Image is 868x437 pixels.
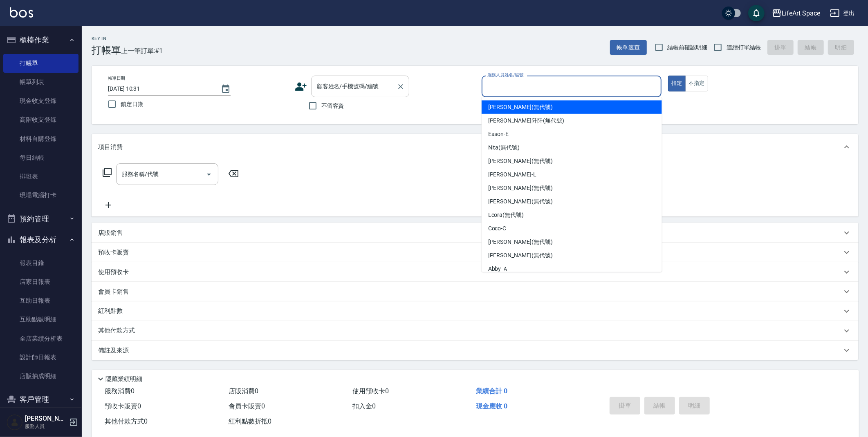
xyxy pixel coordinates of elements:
[668,43,708,52] span: 結帳前確認明細
[105,387,135,395] span: 服務消費 0
[92,301,858,321] div: 紅利點數
[92,134,858,160] div: 項目消費
[3,29,79,51] button: 櫃檯作業
[3,91,79,110] a: 現金收支登錄
[92,262,858,282] div: 使用預收卡
[3,208,79,230] button: 預約管理
[3,272,79,291] a: 店家日報表
[488,170,536,179] span: [PERSON_NAME] -L
[3,54,79,73] a: 打帳單
[610,40,647,55] button: 帳單速查
[92,45,121,56] h3: 打帳單
[321,102,344,110] span: 不留客資
[10,7,33,18] img: Logo
[3,186,79,205] a: 現場電腦打卡
[488,130,509,138] span: Eason -E
[7,414,23,430] img: Person
[92,243,858,262] div: 預收卡販賣
[98,143,123,152] p: 項目消費
[229,387,258,395] span: 店販消費 0
[769,5,823,22] button: LifeArt Space
[488,157,553,165] span: [PERSON_NAME] (無代號)
[108,75,125,81] label: 帳單日期
[121,100,144,109] span: 鎖定日期
[668,76,686,91] button: 指定
[105,402,141,410] span: 預收卡販賣 0
[3,229,79,250] button: 報表及分析
[229,417,271,425] span: 紅利點數折抵 0
[98,288,129,296] p: 會員卡銷售
[229,402,265,410] span: 會員卡販賣 0
[108,82,213,96] input: YYYY/MM/DD hh:mm
[727,43,761,52] span: 連續打單結帳
[488,211,524,219] span: Leora (無代號)
[92,36,121,41] h2: Key In
[782,8,820,18] div: LifeArt Space
[98,248,129,257] p: 預收卡販賣
[3,348,79,367] a: 設計師日報表
[488,197,553,206] span: [PERSON_NAME] (無代號)
[25,415,67,423] h5: [PERSON_NAME]
[3,291,79,310] a: 互助日報表
[3,167,79,186] a: 排班表
[3,73,79,91] a: 帳單列表
[105,375,142,383] p: 隱藏業績明細
[488,184,553,192] span: [PERSON_NAME] (無代號)
[352,387,389,395] span: 使用預收卡 0
[488,143,520,152] span: Nita (無代號)
[488,251,553,260] span: [PERSON_NAME] (無代號)
[488,103,553,111] span: [PERSON_NAME] (無代號)
[98,346,129,355] p: 備註及來源
[3,254,79,272] a: 報表目錄
[3,367,79,386] a: 店販抽成明細
[92,282,858,301] div: 會員卡銷售
[92,223,858,243] div: 店販銷售
[3,329,79,348] a: 全店業績分析表
[25,423,67,430] p: 服務人員
[488,116,564,125] span: [PERSON_NAME]阡阡 (無代號)
[395,81,406,92] button: Clear
[216,79,236,99] button: Choose date, selected date is 2025-08-26
[3,129,79,148] a: 材料自購登錄
[3,148,79,167] a: 每日結帳
[92,321,858,341] div: 其他付款方式
[3,389,79,410] button: 客戶管理
[98,307,127,316] p: 紅利點數
[3,310,79,329] a: 互助點數明細
[487,72,523,78] label: 服務人員姓名/編號
[105,417,148,425] span: 其他付款方式 0
[3,110,79,129] a: 高階收支登錄
[488,224,507,233] span: Coco -C
[827,6,858,21] button: 登出
[476,387,507,395] span: 業績合計 0
[121,46,163,56] span: 上一筆訂單:#1
[352,402,376,410] span: 扣入金 0
[488,238,553,246] span: [PERSON_NAME] (無代號)
[98,326,139,335] p: 其他付款方式
[748,5,765,21] button: save
[98,229,123,237] p: 店販銷售
[202,168,215,181] button: Open
[98,268,129,276] p: 使用預收卡
[92,341,858,360] div: 備註及來源
[488,265,509,273] span: Abby -Ａ
[685,76,708,91] button: 不指定
[476,402,507,410] span: 現金應收 0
